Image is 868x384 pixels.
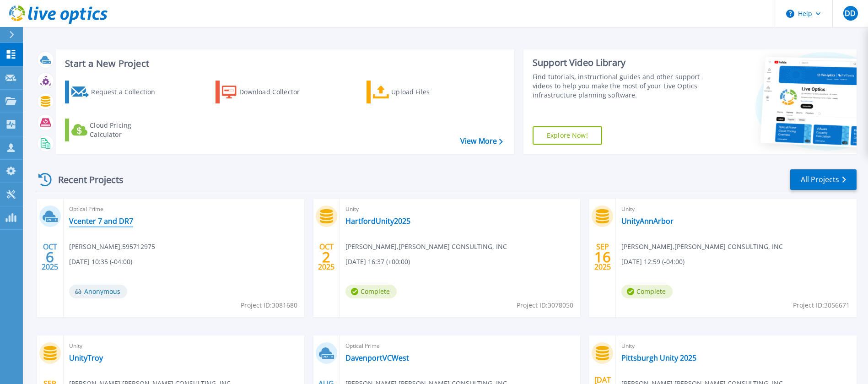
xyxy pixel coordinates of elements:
[69,257,132,267] span: [DATE] 10:35 (-04:00)
[318,240,335,274] div: OCT 2025
[69,242,155,252] span: [PERSON_NAME] , 595712975
[345,285,397,298] span: Complete
[65,119,167,141] a: Cloud Pricing Calculator
[345,341,575,351] span: Optical Prime
[621,285,673,298] span: Complete
[322,253,330,261] span: 2
[594,240,611,274] div: SEP 2025
[621,242,783,252] span: [PERSON_NAME] , [PERSON_NAME] CONSULTING, INC
[621,216,674,226] a: UnityAnnArbor
[845,10,856,17] span: DD
[790,169,857,190] a: All Projects
[91,83,164,101] div: Request a Collection
[345,257,410,267] span: [DATE] 16:37 (+00:00)
[533,72,702,100] div: Find tutorials, instructional guides and other support videos to help you make the most of your L...
[345,242,507,252] span: [PERSON_NAME] , [PERSON_NAME] CONSULTING, INC
[65,81,167,103] a: Request a Collection
[345,353,409,362] a: DavenportVCWest
[533,126,602,145] a: Explore Now!
[533,57,702,69] div: Support Video Library
[69,353,103,362] a: UnityTroy
[241,300,297,310] span: Project ID: 3081680
[517,300,573,310] span: Project ID: 3078050
[69,285,127,298] span: Anonymous
[391,83,464,101] div: Upload Files
[41,240,59,274] div: OCT 2025
[621,341,851,351] span: Unity
[594,253,611,261] span: 16
[65,59,502,69] h3: Start a New Project
[460,137,503,146] a: View More
[35,168,136,191] div: Recent Projects
[621,353,696,362] a: Pittsburgh Unity 2025
[46,253,54,261] span: 6
[239,83,313,101] div: Download Collector
[367,81,469,103] a: Upload Files
[69,204,299,214] span: Optical Prime
[621,257,685,267] span: [DATE] 12:59 (-04:00)
[793,300,850,310] span: Project ID: 3056671
[345,204,575,214] span: Unity
[69,341,299,351] span: Unity
[345,216,410,226] a: HartfordUnity2025
[216,81,318,103] a: Download Collector
[90,121,163,139] div: Cloud Pricing Calculator
[621,204,851,214] span: Unity
[69,216,133,226] a: Vcenter 7 and DR7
